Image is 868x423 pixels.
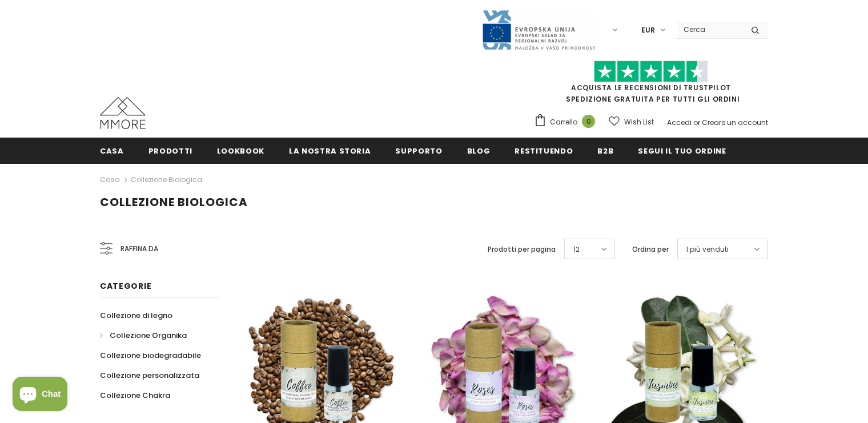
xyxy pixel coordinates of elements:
a: Lookbook [217,138,264,163]
a: Segui il tuo ordine [638,138,726,163]
a: Wish List [609,112,654,132]
a: La nostra storia [289,138,371,163]
span: I più venduti [686,244,729,255]
img: Fidati di Pilot Stars [594,61,708,83]
a: Prodotti [148,138,192,163]
a: supporto [395,138,442,163]
span: Segui il tuo ordine [638,146,726,156]
span: Categorie [100,280,151,292]
a: Collezione Chakra [100,385,170,405]
img: Casi MMORE [100,97,146,129]
span: Collezione biodegradabile [100,350,201,361]
span: Collezione Chakra [100,390,170,401]
a: Collezione Organika [100,325,187,345]
span: La nostra storia [289,146,371,156]
a: Collezione biologica [131,175,202,184]
span: Raffina da [120,243,158,255]
a: Acquista le recensioni di TrustPilot [571,83,731,92]
span: Collezione Organika [110,330,187,341]
span: Carrello [550,116,577,128]
span: 0 [582,115,595,128]
a: Carrello 0 [534,114,601,131]
span: SPEDIZIONE GRATUITA PER TUTTI GLI ORDINI [534,66,768,104]
span: Collezione di legno [100,310,172,321]
span: EUR [641,25,655,36]
a: B2B [597,138,613,163]
span: Casa [100,146,124,156]
inbox-online-store-chat: Shopify online store chat [9,377,71,414]
a: Restituendo [515,138,573,163]
a: Javni Razpis [481,25,596,34]
span: Collezione personalizzata [100,370,199,381]
span: B2B [597,146,613,156]
span: Blog [467,146,491,156]
a: Collezione di legno [100,305,172,325]
input: Search Site [677,21,742,38]
a: Casa [100,138,124,163]
label: Ordina per [632,244,669,255]
span: Restituendo [515,146,573,156]
label: Prodotti per pagina [488,244,556,255]
span: Lookbook [217,146,264,156]
img: Javni Razpis [481,9,596,51]
span: 12 [573,244,580,255]
span: Prodotti [148,146,192,156]
span: supporto [395,146,442,156]
a: Casa [100,173,120,187]
a: Accedi [667,118,692,127]
a: Creare un account [702,118,768,127]
a: Collezione biodegradabile [100,345,201,365]
a: Collezione personalizzata [100,365,199,385]
a: Blog [467,138,491,163]
span: Wish List [624,116,654,128]
span: or [693,118,700,127]
span: Collezione biologica [100,194,248,210]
